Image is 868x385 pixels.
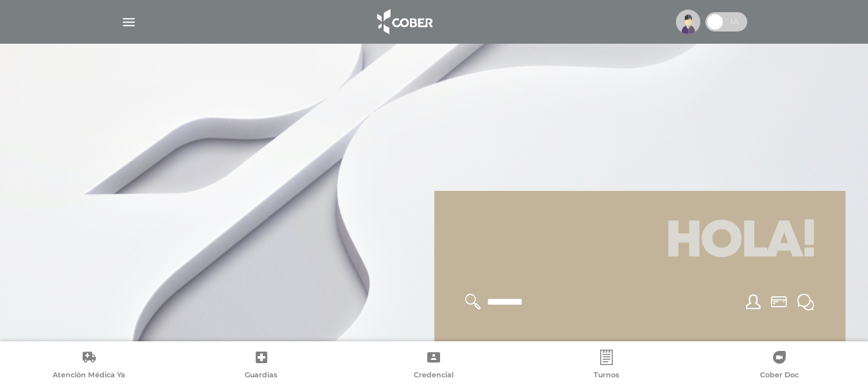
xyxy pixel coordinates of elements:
a: Turnos [520,350,693,382]
a: Guardias [175,350,348,382]
a: Cober Doc [693,350,865,382]
span: Turnos [594,370,619,382]
span: Credencial [414,370,454,382]
a: Credencial [348,350,520,382]
span: Cober Doc [760,370,799,382]
a: Atención Médica Ya [3,350,175,382]
h1: Hola! [450,206,830,278]
img: logo_cober_home-white.png [370,6,438,37]
img: profile-placeholder.svg [676,10,700,34]
span: Atención Médica Ya [53,370,125,382]
img: Cober_menu-lines-white.svg [121,14,137,30]
span: Guardias [245,370,278,382]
